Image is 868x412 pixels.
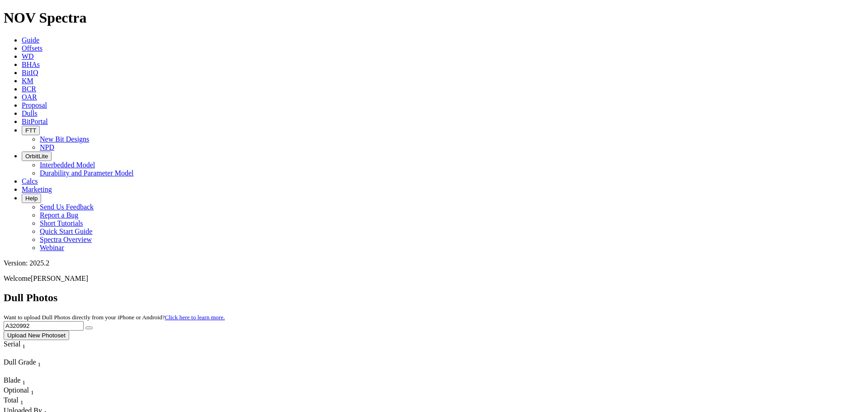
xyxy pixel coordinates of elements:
[22,177,38,185] a: Calcs
[38,358,41,366] span: Sort None
[4,376,20,384] span: Blade
[4,358,67,376] div: Sort None
[22,52,34,60] a: WD
[4,396,35,406] div: Sort None
[40,169,134,177] a: Durability and Parameter Model
[31,389,34,396] sub: 1
[20,399,24,406] sub: 1
[4,386,29,394] span: Optional
[31,275,88,282] span: [PERSON_NAME]
[25,127,36,134] span: FTT
[40,211,78,219] a: Report a Bug
[22,118,48,125] a: BitPortal
[40,244,64,251] a: Webinar
[4,376,35,386] div: Sort None
[165,314,225,321] a: Click here to learn more.
[22,379,25,386] sub: 1
[22,85,36,93] a: BCR
[22,44,42,52] a: Offsets
[22,36,39,44] a: Guide
[40,203,94,211] a: Send Us Feedback
[31,386,34,394] span: Sort None
[4,396,35,406] div: Total Sort None
[4,396,19,404] span: Total
[25,153,48,160] span: OrbitLite
[4,275,864,283] p: Welcome
[38,361,41,368] sub: 1
[4,321,84,331] input: Search Serial Number
[22,61,40,68] a: BHAs
[22,340,25,348] span: Sort None
[40,161,95,169] a: Interbedded Model
[22,93,37,101] a: OAR
[4,331,69,340] button: Upload New Photoset
[22,77,33,85] a: KM
[20,396,24,404] span: Sort None
[22,152,52,161] button: OrbitLite
[22,185,52,193] a: Marketing
[4,340,20,348] span: Serial
[4,9,864,26] h1: NOV Spectra
[22,69,38,76] a: BitIQ
[22,101,47,109] a: Proposal
[4,358,36,366] span: Dull Grade
[4,386,35,396] div: Optional Sort None
[4,386,35,396] div: Sort None
[40,236,92,243] a: Spectra Overview
[40,227,92,235] a: Quick Start Guide
[40,135,89,143] a: New Bit Designs
[4,368,67,376] div: Column Menu
[4,259,864,267] div: Version: 2025.2
[4,292,864,304] h2: Dull Photos
[4,340,42,350] div: Serial Sort None
[4,314,225,321] small: Want to upload Dull Photos directly from your iPhone or Android?
[22,343,25,350] sub: 1
[22,109,38,117] a: Dulls
[40,143,54,151] a: NPD
[4,340,42,358] div: Sort None
[22,376,25,384] span: Sort None
[22,194,41,203] button: Help
[22,126,40,135] button: FTT
[4,350,42,358] div: Column Menu
[4,376,35,386] div: Blade Sort None
[25,195,38,202] span: Help
[40,219,83,227] a: Short Tutorials
[4,358,67,368] div: Dull Grade Sort None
